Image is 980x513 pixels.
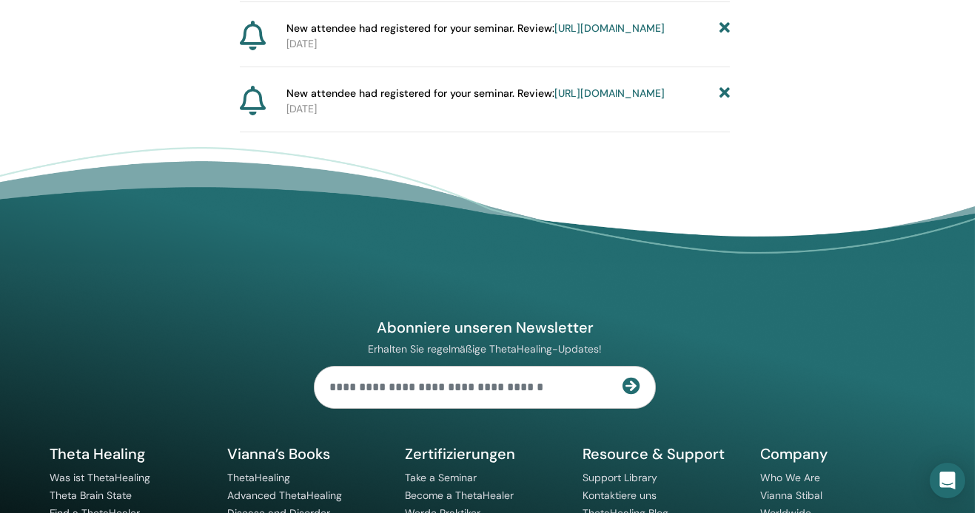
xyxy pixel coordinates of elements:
h4: Abonniere unseren Newsletter [314,318,656,337]
a: Advanced ThetaHealing [227,489,342,502]
a: Support Library [583,471,657,484]
a: ThetaHealing [227,471,290,484]
a: Take a Seminar [405,471,477,484]
a: [URL][DOMAIN_NAME] [554,86,665,100]
p: Erhalten Sie regelmäßige ThetaHealing-Updates! [314,342,656,356]
a: Vianna Stibal [760,489,822,502]
a: Theta Brain State [50,489,132,502]
h5: Theta Healing [50,444,209,463]
span: New attendee had registered for your seminar. Review: [286,86,665,101]
h5: Resource & Support [583,444,742,463]
h5: Vianna’s Books [227,444,387,463]
a: Was ist ThetaHealing [50,471,150,484]
p: [DATE] [286,36,730,52]
h5: Company [760,444,920,463]
a: Become a ThetaHealer [405,489,514,502]
a: [URL][DOMAIN_NAME] [554,21,665,35]
a: Who We Are [760,471,820,484]
div: Open Intercom Messenger [930,463,965,498]
a: Kontaktiere uns [583,489,657,502]
span: New attendee had registered for your seminar. Review: [286,21,665,36]
p: [DATE] [286,101,730,117]
h5: Zertifizierungen [405,444,565,463]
